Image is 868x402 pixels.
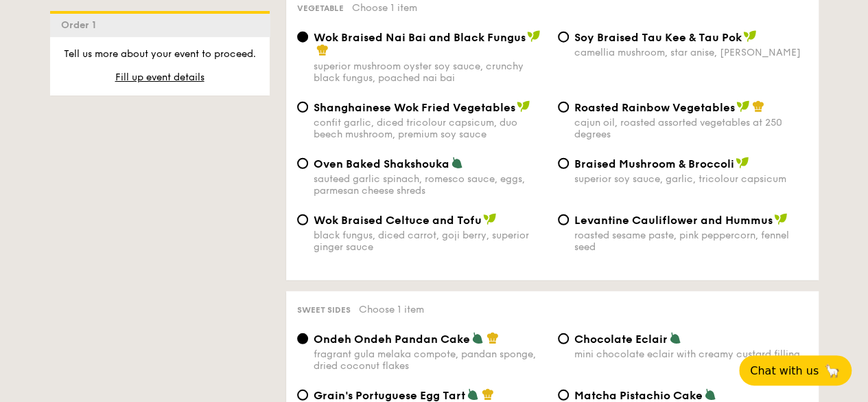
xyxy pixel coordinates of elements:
[314,101,515,114] span: Shanghainese Wok Fried Vegetables
[774,213,788,225] img: icon-vegan.f8ff3823.svg
[297,305,351,315] span: Sweet sides
[451,157,463,169] img: icon-vegetarian.fe4039eb.svg
[574,214,773,227] span: Levantine Cauliflower and Hummus
[574,101,735,114] span: Roasted Rainbow Vegetables
[574,348,808,360] div: mini chocolate eclair with creamy custard filling
[297,158,308,169] input: Oven Baked Shakshoukasauteed garlic spinach, romesco sauce, eggs, parmesan cheese shreds
[574,173,808,185] div: superior soy sauce, garlic, tricolour capsicum
[736,157,749,169] img: icon-vegan.f8ff3823.svg
[574,389,703,402] span: Matcha Pistachio Cake
[314,173,547,197] div: sauteed garlic spinach, romesco sauce, eggs, parmesan cheese shreds
[824,363,841,379] span: 🦙
[704,388,716,401] img: icon-vegetarian.fe4039eb.svg
[739,355,852,386] button: Chat with us🦙
[558,214,569,225] input: Levantine Cauliflower and Hummusroasted sesame paste, pink peppercorn, fennel seed
[558,102,569,113] input: Roasted Rainbow Vegetablescajun oil, roasted assorted vegetables at 250 degrees
[574,333,668,346] span: Chocolate Eclair
[752,100,764,113] img: icon-chef-hat.a58ddaea.svg
[314,230,547,253] div: black fungus, diced carrot, goji berry, superior ginger sauce
[558,158,569,169] input: Braised Mushroom & Broccolisuperior soy sauce, garlic, tricolour capsicum
[558,390,569,401] input: Matcha Pistachio Cakepremium matcha powder, pistachio puree, vanilla bean sponge
[297,333,308,344] input: Ondeh Ondeh Pandan Cakefragrant gula melaka compote, pandan sponge, dried coconut flakes
[115,71,204,83] span: Fill up event details
[314,389,465,402] span: Grain's Portuguese Egg Tart
[297,32,308,43] input: Wok Braised Nai Bai and Black Fungussuperior mushroom oyster soy sauce, crunchy black fungus, poa...
[316,44,329,56] img: icon-chef-hat.a58ddaea.svg
[743,30,757,43] img: icon-vegan.f8ff3823.svg
[314,333,470,346] span: Ondeh Ondeh Pandan Cake
[558,333,569,344] input: Chocolate Eclairmini chocolate eclair with creamy custard filling
[558,32,569,43] input: ⁠Soy Braised Tau Kee & Tau Pokcamellia mushroom, star anise, [PERSON_NAME]
[61,47,259,61] p: Tell us more about your event to proceed.
[574,31,742,44] span: ⁠Soy Braised Tau Kee & Tau Pok
[314,348,547,372] div: fragrant gula melaka compote, pandan sponge, dried coconut flakes
[61,19,102,31] span: Order 1
[314,31,526,44] span: Wok Braised Nai Bai and Black Fungus
[574,117,808,140] div: cajun oil, roasted assorted vegetables at 250 degrees
[574,230,808,253] div: roasted sesame paste, pink peppercorn, fennel seed
[297,3,344,13] span: Vegetable
[467,388,479,401] img: icon-vegetarian.fe4039eb.svg
[574,157,734,170] span: Braised Mushroom & Broccoli
[297,214,308,225] input: Wok Braised Celtuce and Tofublack fungus, diced carrot, goji berry, superior ginger sauce
[471,332,484,344] img: icon-vegetarian.fe4039eb.svg
[574,47,808,58] div: camellia mushroom, star anise, [PERSON_NAME]
[314,117,547,140] div: confit garlic, diced tricolour capsicum, duo beech mushroom, premium soy sauce
[314,157,449,170] span: Oven Baked Shakshouka
[517,100,530,113] img: icon-vegan.f8ff3823.svg
[314,60,547,84] div: superior mushroom oyster soy sauce, crunchy black fungus, poached nai bai
[527,30,541,43] img: icon-vegan.f8ff3823.svg
[750,364,819,377] span: Chat with us
[736,100,750,113] img: icon-vegan.f8ff3823.svg
[359,304,424,315] span: Choose 1 item
[314,214,482,227] span: Wok Braised Celtuce and Tofu
[297,390,308,401] input: Grain's Portuguese Egg Tartoriginal Grain egg custard – secret recipe
[483,213,497,225] img: icon-vegan.f8ff3823.svg
[669,332,681,344] img: icon-vegetarian.fe4039eb.svg
[486,332,499,344] img: icon-chef-hat.a58ddaea.svg
[352,2,417,14] span: Choose 1 item
[297,102,308,113] input: Shanghainese Wok Fried Vegetablesconfit garlic, diced tricolour capsicum, duo beech mushroom, pre...
[482,388,494,401] img: icon-chef-hat.a58ddaea.svg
